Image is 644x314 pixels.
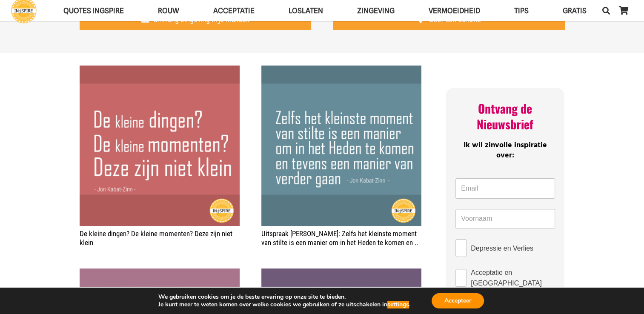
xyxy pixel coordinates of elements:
[80,269,240,278] a: Citaat van Jon Kabat-Zinn: De beste manier om met meditatie ergens te komen
[158,293,410,301] p: We gebruiken cookies om je de beste ervaring op onze site te bieden.
[455,209,555,229] input: Voornaam
[455,239,467,257] input: Depressie en Verlies
[158,301,410,308] p: Je kunt meer te weten komen over welke cookies we gebruiken of ze uitschakelen in .
[455,269,467,287] input: Acceptatie en [GEOGRAPHIC_DATA]
[80,66,240,226] img: Quote van Jon Kabat-Zinn: De Kleine Dingen? De Kleine Momenten? Deze Zijn niet Klein
[261,269,421,278] a: citaat – Mindfulness is een levenslange reis over een pad dat uiteindelijk nergens naar toe gaat ...
[429,6,480,15] span: VERMOEIDHEID
[563,6,587,15] span: GRATIS
[213,6,255,15] span: Acceptatie
[261,66,421,75] a: Uitspraak Jon Kabat-Zinn: Zelfs het kleinste moment van stilte is een manier om in het Heden te k...
[432,293,484,308] button: Accepteer
[477,100,533,132] span: Ontvang de Nieuwsbrief
[261,229,418,246] a: Uitspraak [PERSON_NAME]: Zelfs het kleinste moment van stilte is een manier om in het Heden te ko...
[80,66,240,75] a: De kleine dingen? De kleine momenten? Deze zijn niet klein
[158,6,179,15] span: ROUW
[387,301,409,308] button: settings
[514,6,529,15] span: TIPS
[357,6,395,15] span: Zingeving
[289,6,323,15] span: Loslaten
[471,243,533,254] span: Depressie en Verlies
[80,229,232,246] a: De kleine dingen? De kleine momenten? Deze zijn niet klein
[464,139,547,161] span: Ik wil zinvolle inspiratie over:
[63,6,124,15] span: QUOTES INGSPIRE
[261,66,421,226] img: Quotes Jon Kabat-Zinn over meditatie, mindfulness en stilte | ingspire
[471,267,555,288] span: Acceptatie en [GEOGRAPHIC_DATA]
[455,178,555,199] input: Email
